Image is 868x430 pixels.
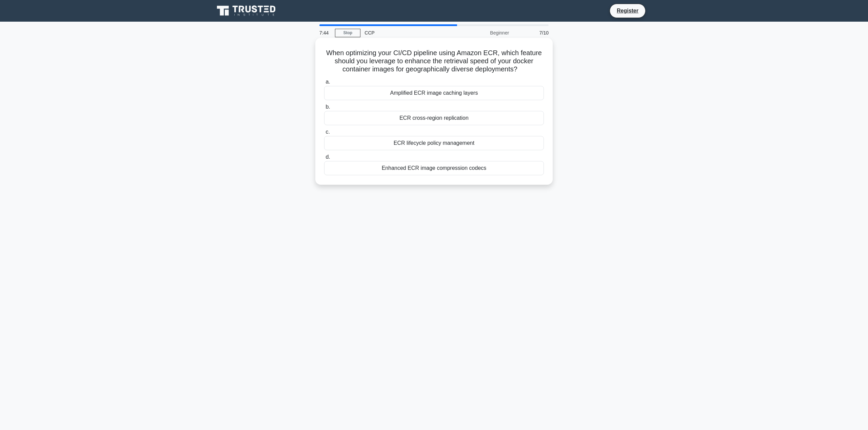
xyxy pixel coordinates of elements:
[613,6,643,15] a: Register
[324,161,544,175] div: Enhanced ECR image compression codecs
[325,129,330,135] span: c.
[513,26,553,40] div: 7/10
[325,79,330,85] span: a.
[325,104,330,110] span: b.
[315,26,335,40] div: 7:44
[335,29,360,37] a: Stop
[325,154,330,160] span: d.
[323,49,545,74] h5: When optimizing your CI/CD pipeline using Amazon ECR, which feature should you leverage to enhanc...
[324,136,544,150] div: ECR lifecycle policy management
[324,111,544,125] div: ECR cross-region replication
[454,26,513,40] div: Beginner
[360,26,454,40] div: CCP
[324,86,544,100] div: Amplified ECR image caching layers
